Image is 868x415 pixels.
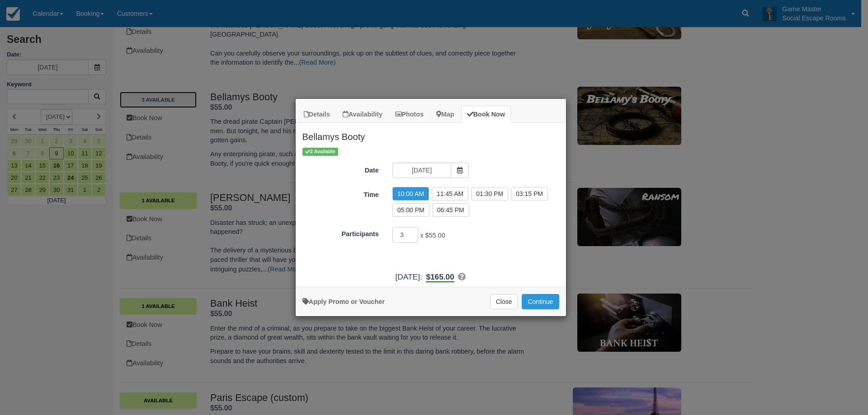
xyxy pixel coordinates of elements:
div: : [296,271,566,283]
span: 2 Available [302,148,338,155]
label: Date [296,163,386,175]
label: 10:00 AM [392,187,429,201]
a: Details [298,106,336,123]
label: Participants [296,226,386,239]
b: $165.00 [426,272,454,282]
span: [DATE] [396,272,420,281]
label: Time [296,187,386,200]
label: 06:45 PM [432,203,469,217]
label: 05:00 PM [392,203,429,217]
a: Apply Voucher [302,298,385,305]
input: Participants [392,227,419,242]
label: 01:30 PM [471,187,508,201]
button: Add to Booking [522,294,559,309]
div: Item Modal [296,123,566,282]
button: Close [490,294,518,309]
span: x $55.00 [420,232,445,239]
a: Photos [389,106,429,123]
a: Book Now [461,106,511,123]
a: Availability [337,106,388,123]
h2: Bellamys Booty [296,123,566,146]
a: Map [430,106,460,123]
label: 03:15 PM [511,187,548,201]
label: 11:45 AM [432,187,468,201]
